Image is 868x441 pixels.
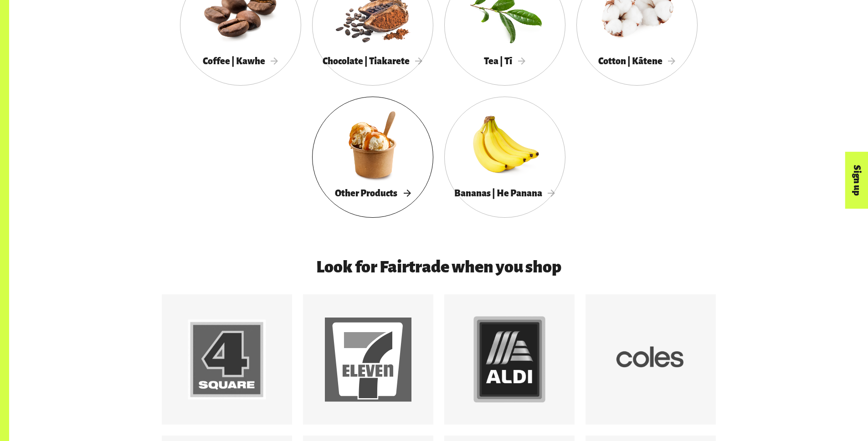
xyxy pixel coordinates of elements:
span: Other Products [335,188,411,198]
span: Bananas | He Panana [454,188,555,198]
a: Other Products [312,97,433,218]
span: Cotton | Kātene [598,56,676,66]
span: Coffee | Kawhe [203,56,278,66]
h3: Look for Fairtrade when you shop [207,258,670,276]
a: Bananas | He Panana [444,97,565,218]
span: Chocolate | Tiakarete [323,56,423,66]
span: Tea | Tī [484,56,525,66]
